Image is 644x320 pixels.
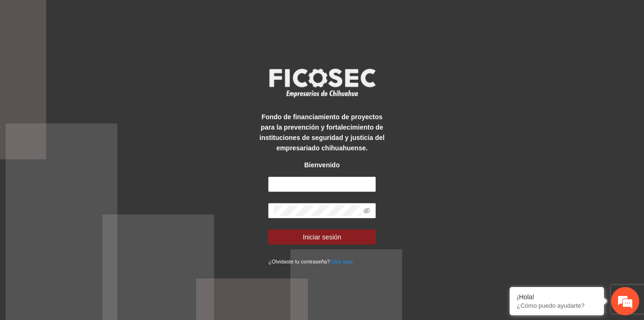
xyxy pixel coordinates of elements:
[330,259,353,264] a: Click aqui
[263,66,381,100] img: logo
[363,207,370,214] span: eye-invisible
[303,232,341,242] span: Iniciar sesión
[259,113,384,152] strong: Fondo de financiamiento de proyectos para la prevención y fortalecimiento de instituciones de seg...
[517,293,597,301] div: ¡Hola!
[517,302,597,309] p: ¿Cómo puedo ayudarte?
[268,259,353,264] small: ¿Olvidaste tu contraseña?
[268,230,376,245] button: Iniciar sesión
[304,161,339,169] strong: Bienvenido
